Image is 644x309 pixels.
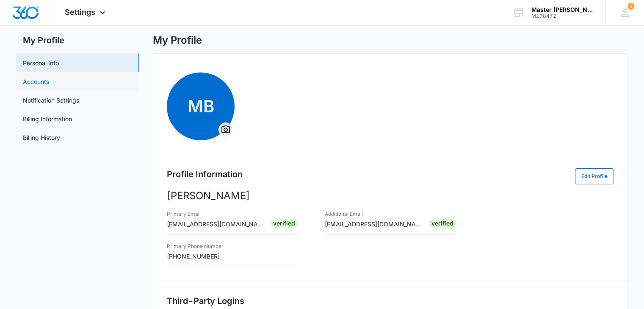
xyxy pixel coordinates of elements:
[167,72,235,140] span: MB
[325,210,423,218] h3: Additional Email
[23,77,49,86] a: Accounts
[219,123,232,136] button: Overflow Menu
[627,3,634,10] span: 1
[167,241,224,261] div: [PHONE_NUMBER]
[575,168,614,184] button: Edit Profile
[23,133,60,142] a: Billing History
[167,220,269,228] span: [EMAIL_ADDRESS][DOMAIN_NAME]
[23,96,79,105] a: Notification Settings
[16,34,139,47] h2: My Profile
[153,34,202,47] h1: My Profile
[167,210,265,218] h3: Primary Email
[65,8,95,17] span: Settings
[167,242,224,250] h3: Primary Phone Number
[167,72,235,140] span: MBOverflow Menu
[325,220,427,228] span: [EMAIL_ADDRESS][DOMAIN_NAME]
[167,295,614,307] h2: Third-Party Logins
[531,6,593,13] div: account name
[429,218,456,228] div: Verified
[531,13,593,19] div: account id
[271,218,298,228] div: Verified
[167,168,243,181] h2: Profile Information
[23,114,72,123] a: Billing Information
[627,3,634,10] div: notifications count
[23,58,59,67] a: Personal Info
[167,188,614,203] p: [PERSON_NAME]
